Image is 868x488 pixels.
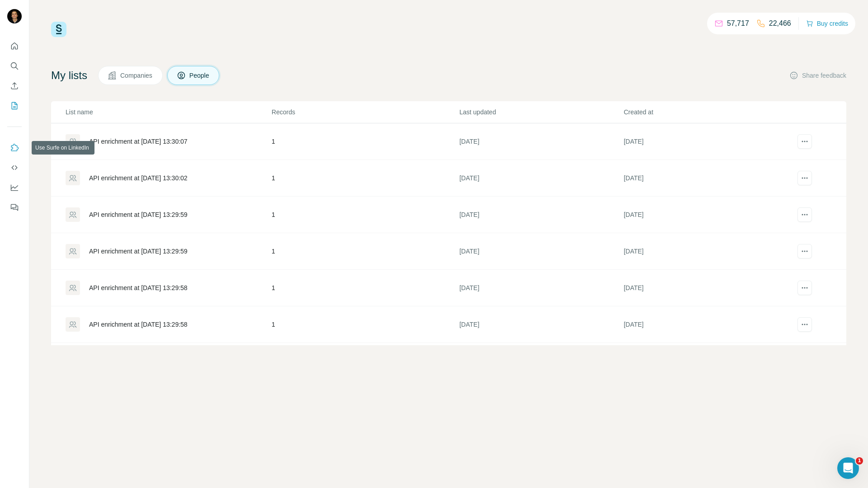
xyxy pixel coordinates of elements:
[789,71,846,80] button: Share feedback
[271,160,459,197] td: 1
[271,233,459,270] td: 1
[271,197,459,233] td: 1
[89,174,188,183] div: API enrichment at [DATE] 13:30:02
[51,22,66,37] img: Surfe Logo
[797,317,812,332] button: actions
[120,71,153,80] span: Companies
[837,457,859,479] iframe: Intercom live chat
[623,306,788,343] td: [DATE]
[856,457,863,465] span: 1
[189,71,210,80] span: People
[623,123,788,160] td: [DATE]
[459,343,623,380] td: [DATE]
[623,233,788,270] td: [DATE]
[272,108,458,117] p: Records
[271,306,459,343] td: 1
[271,123,459,160] td: 1
[624,108,787,117] p: Created at
[89,320,188,329] div: API enrichment at [DATE] 13:29:58
[623,160,788,197] td: [DATE]
[66,108,271,117] p: List name
[797,171,812,185] button: actions
[7,38,22,54] button: Quick start
[7,140,22,156] button: Use Surfe on LinkedIn
[89,247,188,256] div: API enrichment at [DATE] 13:29:59
[797,134,812,149] button: actions
[271,343,459,380] td: 1
[7,78,22,94] button: Enrich CSV
[271,270,459,306] td: 1
[89,210,188,219] div: API enrichment at [DATE] 13:29:59
[7,160,22,176] button: Use Surfe API
[797,281,812,295] button: actions
[7,179,22,196] button: Dashboard
[89,137,188,146] div: API enrichment at [DATE] 13:30:07
[459,306,623,343] td: [DATE]
[459,233,623,270] td: [DATE]
[459,197,623,233] td: [DATE]
[797,207,812,222] button: actions
[459,123,623,160] td: [DATE]
[7,199,22,216] button: Feedback
[7,58,22,74] button: Search
[797,244,812,258] button: actions
[459,160,623,197] td: [DATE]
[7,98,22,114] button: My lists
[727,18,749,29] p: 57,717
[459,270,623,306] td: [DATE]
[7,9,22,23] img: Avatar
[806,17,848,30] button: Buy credits
[51,68,87,83] h4: My lists
[459,108,623,117] p: Last updated
[623,270,788,306] td: [DATE]
[623,197,788,233] td: [DATE]
[623,343,788,380] td: [DATE]
[89,283,188,292] div: API enrichment at [DATE] 13:29:58
[769,18,791,29] p: 22,466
